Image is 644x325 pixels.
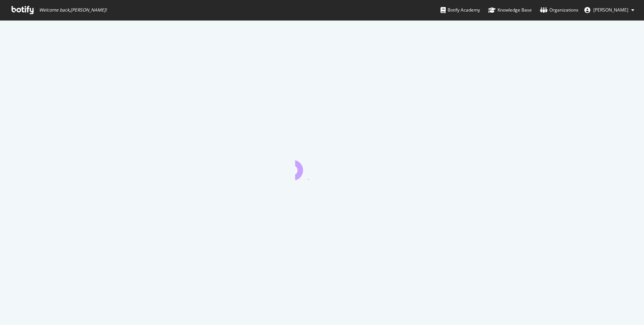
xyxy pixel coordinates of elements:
div: animation [295,153,349,180]
div: Organizations [540,6,578,14]
button: [PERSON_NAME] [578,4,640,16]
div: Knowledge Base [488,6,532,14]
span: Sara Sun [593,7,628,13]
span: Welcome back, [PERSON_NAME] ! [39,7,107,13]
div: Botify Academy [441,6,480,14]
